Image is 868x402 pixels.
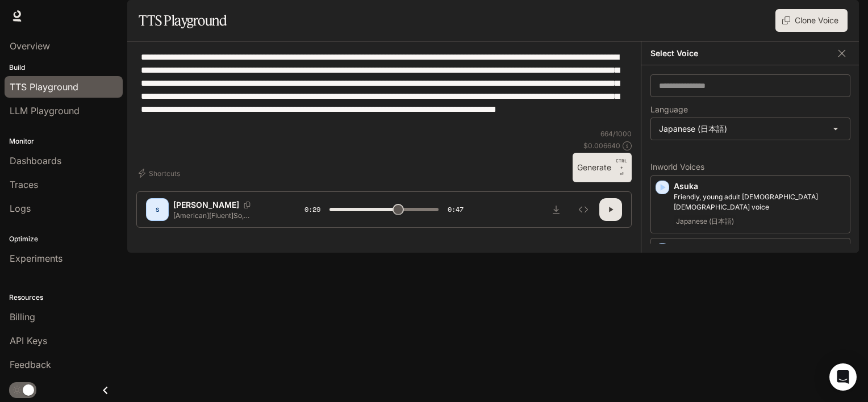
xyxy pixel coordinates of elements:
[674,181,845,192] p: Asuka
[775,9,848,32] button: Clone Voice
[173,199,239,211] p: [PERSON_NAME]
[600,129,632,139] p: 664 / 1000
[616,157,627,171] p: CTRL +
[545,198,567,221] button: Download audio
[572,198,595,221] button: Inspect
[136,164,185,182] button: Shortcuts
[674,243,845,254] p: Satoshi
[651,118,850,140] div: Japanese (日本語)
[573,153,632,182] button: GenerateCTRL +⏎
[674,192,845,212] p: Friendly, young adult Japanese female voice
[829,363,857,391] div: Open Intercom Messenger
[650,106,688,114] p: Language
[674,215,736,228] span: Japanese (日本語)
[304,204,320,215] span: 0:29
[139,9,227,32] h1: TTS Playground
[148,200,166,219] div: S
[448,204,464,215] span: 0:47
[173,211,277,220] p: [American][Fluent]So, whenever I have the time off, that's what I'll be doing! It's my specialty!...
[239,202,255,208] button: Copy Voice ID
[616,157,627,178] p: ⏎
[650,163,850,171] p: Inworld Voices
